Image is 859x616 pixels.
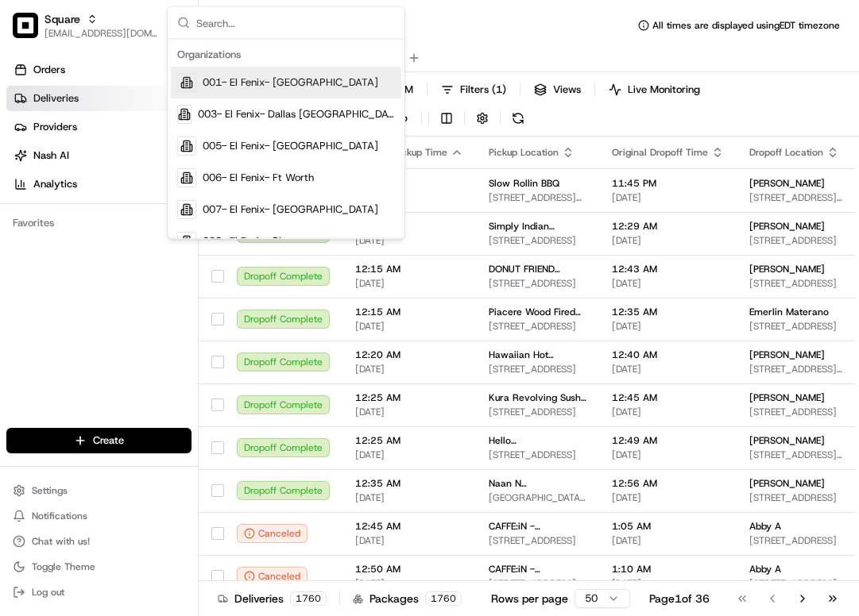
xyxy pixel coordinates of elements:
span: [DATE] [612,320,724,333]
span: [STREET_ADDRESS] [489,406,586,418]
span: Hello [GEOGRAPHIC_DATA] [489,434,586,447]
span: [PERSON_NAME] [749,477,825,490]
span: 008- El Fenix- Plano [203,234,298,248]
span: Original Dropoff Time [612,146,708,159]
span: Piacere Wood Fired Pizza [489,306,586,318]
span: Emerlin Materano [749,306,829,318]
span: [STREET_ADDRESS] [489,277,586,290]
button: Square [44,11,80,27]
span: [PERSON_NAME] [749,263,825,275]
div: Canceled [237,567,308,586]
span: [GEOGRAPHIC_DATA] in [GEOGRAPHIC_DATA], [GEOGRAPHIC_DATA], [GEOGRAPHIC_DATA], [STREET_ADDRESS] [489,491,586,504]
span: [STREET_ADDRESS] [749,320,852,333]
span: Naan N [PERSON_NAME] Center [489,477,586,490]
span: 12:35 AM [355,477,463,490]
span: [STREET_ADDRESS] [489,320,586,333]
span: [STREET_ADDRESS] [489,534,586,547]
span: CAFFE:iN - [GEOGRAPHIC_DATA][PERSON_NAME] [489,520,586,533]
button: Filters(1) [434,79,513,101]
a: Analytics [6,171,198,197]
span: Nash AI [33,148,69,163]
span: 1:10 AM [612,563,724,576]
span: Chat with us! [32,535,90,548]
span: [STREET_ADDRESS] [489,234,586,247]
a: Deliveries [6,86,198,111]
span: [PERSON_NAME] [749,391,825,404]
span: 12:25 AM [355,391,463,404]
span: Providers [33,120,77,134]
button: Canceled [237,524,308,543]
span: Pickup Location [489,146,559,159]
a: Providers [6,114,198,140]
span: [DATE] [612,534,724,547]
span: [PERSON_NAME] [749,220,825,233]
span: Filters [460,83,506,97]
span: [DATE] [355,277,463,290]
button: Settings [6,479,192,502]
span: 1:05 AM [612,520,724,533]
a: Orders [6,57,198,83]
span: 12:40 AM [612,348,724,361]
span: CAFFE:iN - [GEOGRAPHIC_DATA][PERSON_NAME] [489,563,586,576]
span: 12:25 AM [355,434,463,447]
span: [DATE] [355,234,463,247]
button: Views [527,79,588,101]
span: [DATE] [355,320,463,333]
span: [STREET_ADDRESS] [749,234,852,247]
span: Settings [32,484,68,497]
span: All times are displayed using EDT timezone [652,19,840,32]
span: [DATE] [612,406,724,418]
span: [DATE] [612,449,724,461]
span: Simply Indian Restaurant [489,220,586,233]
span: Orders [33,63,65,77]
span: [STREET_ADDRESS][PERSON_NAME] [489,191,586,204]
span: Toggle Theme [32,560,95,573]
span: 003- El Fenix- Dallas [GEOGRAPHIC_DATA][PERSON_NAME] [198,107,395,121]
span: Log out [32,586,64,599]
span: 005- El Fenix- [GEOGRAPHIC_DATA] [203,139,378,153]
span: [DATE] [355,363,463,375]
span: ( 1 ) [492,83,506,97]
span: 006- El Fenix- Ft Worth [203,171,314,185]
span: [DATE] [612,577,724,590]
div: Deliveries [218,591,327,606]
div: 1760 [425,591,462,606]
span: [STREET_ADDRESS] [749,277,852,290]
button: Create [6,428,192,453]
div: Favorites [6,210,192,236]
div: Suggestions [168,40,404,239]
span: 12:15 AM [355,306,463,318]
span: [DATE] [612,234,724,247]
button: Refresh [507,107,529,129]
span: [STREET_ADDRESS][PERSON_NAME] [749,191,852,204]
span: [DATE] [612,191,724,204]
span: [PERSON_NAME] [749,348,825,361]
div: Organizations [171,43,401,67]
button: Log out [6,581,192,603]
span: [DATE] [355,534,463,547]
div: 1760 [290,591,327,606]
span: Live Monitoring [628,83,700,97]
span: 12:50 AM [355,563,463,576]
span: Deliveries [33,91,79,106]
span: 11:25 PM [355,177,463,190]
span: Views [553,83,581,97]
span: Create [93,433,124,448]
span: [STREET_ADDRESS][PERSON_NAME] [749,449,852,461]
button: SquareSquare[EMAIL_ADDRESS][DOMAIN_NAME] [6,6,164,44]
span: 12:45 AM [355,520,463,533]
span: 12:05 AM [355,220,463,233]
span: [DATE] [612,277,724,290]
span: 12:45 AM [612,391,724,404]
span: [STREET_ADDRESS] [749,491,852,504]
span: Notifications [32,510,87,522]
span: [STREET_ADDRESS] [489,577,586,590]
span: [STREET_ADDRESS] [749,406,852,418]
span: Abby A [749,520,781,533]
button: Toggle Theme [6,556,192,578]
span: [DATE] [355,491,463,504]
span: 12:20 AM [355,348,463,361]
span: [PERSON_NAME] [749,177,825,190]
